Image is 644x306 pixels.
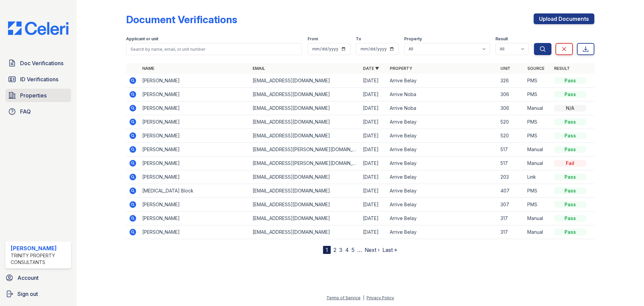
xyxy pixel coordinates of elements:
td: Manual [525,225,551,239]
a: 5 [352,247,355,253]
a: Privacy Policy [367,295,394,300]
td: [EMAIL_ADDRESS][DOMAIN_NAME] [250,129,360,143]
a: Result [554,66,570,71]
td: [EMAIL_ADDRESS][DOMAIN_NAME] [250,212,360,225]
td: Arrive Belay [387,129,497,143]
td: [EMAIL_ADDRESS][DOMAIN_NAME] [250,115,360,129]
td: Arrive Belay [387,74,497,88]
td: [PERSON_NAME] [140,129,250,143]
td: PMS [525,115,551,129]
td: [EMAIL_ADDRESS][DOMAIN_NAME] [250,74,360,88]
td: PMS [525,88,551,101]
td: PMS [525,184,551,198]
div: Fail [554,160,586,167]
a: Doc Verifications [5,56,71,70]
div: Document Verifications [126,13,237,26]
td: [EMAIL_ADDRESS][DOMAIN_NAME] [250,184,360,198]
td: Manual [525,143,551,157]
a: Date ▼ [363,66,379,71]
td: [DATE] [360,198,387,212]
td: Arrive Belay [387,212,497,225]
a: FAQ [5,105,71,118]
div: Pass [554,119,586,125]
td: [PERSON_NAME] [140,101,250,115]
span: Sign out [17,290,38,298]
td: [DATE] [360,74,387,88]
span: Account [17,274,39,282]
td: Arrive Belay [387,184,497,198]
a: ID Verifications [5,73,71,86]
td: [EMAIL_ADDRESS][DOMAIN_NAME] [250,225,360,239]
td: [PERSON_NAME] [140,212,250,225]
td: 307 [498,198,525,212]
td: [DATE] [360,129,387,143]
td: [PERSON_NAME] [140,157,250,170]
div: N/A [554,105,586,112]
td: [EMAIL_ADDRESS][PERSON_NAME][DOMAIN_NAME] [250,157,360,170]
td: [PERSON_NAME] [140,170,250,184]
td: Link [525,170,551,184]
label: To [356,36,361,42]
a: Property [390,66,412,71]
td: [EMAIL_ADDRESS][PERSON_NAME][DOMAIN_NAME] [250,143,360,157]
td: 517 [498,157,525,170]
span: Properties [20,91,47,99]
a: Sign out [3,287,74,301]
td: [PERSON_NAME] [140,115,250,129]
div: Pass [554,146,586,153]
td: 520 [498,115,525,129]
div: Trinity Property Consultants [11,252,68,266]
label: From [308,36,318,42]
a: Properties [5,89,71,102]
a: 2 [333,247,336,253]
td: PMS [525,129,551,143]
div: | [363,295,364,300]
td: [DATE] [360,184,387,198]
td: Arrive Noba [387,88,497,101]
td: [PERSON_NAME] [140,198,250,212]
a: Unit [500,66,511,71]
input: Search by name, email, or unit number [126,43,302,55]
td: PMS [525,198,551,212]
td: 326 [498,74,525,88]
span: ID Verifications [20,75,58,83]
td: Manual [525,212,551,225]
td: [PERSON_NAME] [140,225,250,239]
td: 517 [498,143,525,157]
td: [DATE] [360,115,387,129]
label: Result [495,36,508,42]
span: Doc Verifications [20,59,63,67]
div: Pass [554,77,586,84]
a: Email [253,66,265,71]
a: 3 [339,247,342,253]
td: [EMAIL_ADDRESS][DOMAIN_NAME] [250,198,360,212]
span: FAQ [20,107,31,116]
a: Upload Documents [534,13,594,24]
td: 317 [498,225,525,239]
td: Arrive Noba [387,101,497,115]
a: Source [527,66,544,71]
td: 306 [498,101,525,115]
td: Manual [525,157,551,170]
div: 1 [323,246,331,254]
td: [DATE] [360,157,387,170]
td: [EMAIL_ADDRESS][DOMAIN_NAME] [250,101,360,115]
td: [DATE] [360,225,387,239]
td: 520 [498,129,525,143]
a: Terms of Service [326,295,361,300]
a: Account [3,271,74,285]
td: [PERSON_NAME] [140,74,250,88]
td: [DATE] [360,143,387,157]
td: [DATE] [360,170,387,184]
td: [DATE] [360,88,387,101]
td: Manual [525,101,551,115]
div: Pass [554,215,586,222]
label: Applicant or unit [126,36,158,42]
a: Last » [382,247,397,253]
td: Arrive Belay [387,157,497,170]
td: [EMAIL_ADDRESS][DOMAIN_NAME] [250,88,360,101]
td: [DATE] [360,101,387,115]
td: Arrive Belay [387,115,497,129]
a: 4 [345,247,349,253]
label: Property [404,36,422,42]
